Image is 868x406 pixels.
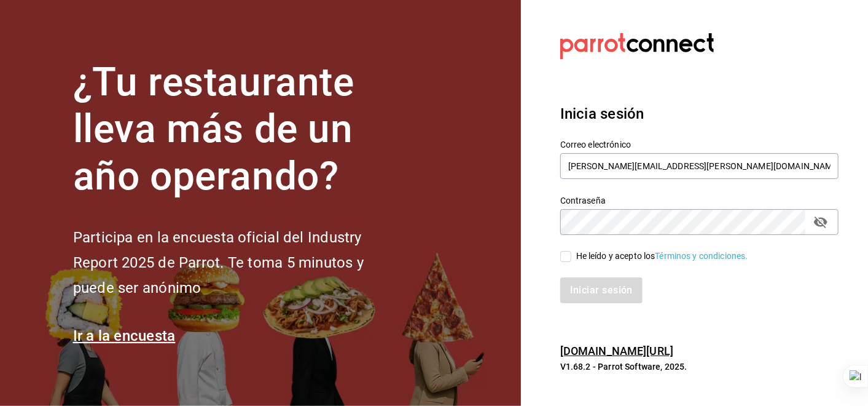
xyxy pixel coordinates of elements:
label: Contraseña [560,196,839,205]
label: Correo electrónico [560,140,839,149]
h1: ¿Tu restaurante lleva más de un año operando? [73,59,405,201]
input: Ingresa tu correo electrónico [560,153,839,179]
a: [DOMAIN_NAME][URL] [560,344,673,357]
a: Términos y condiciones. [655,251,748,261]
button: passwordField [810,212,831,233]
div: He leído y acepto los [576,250,748,263]
h3: Inicia sesión [560,103,839,125]
h2: Participa en la encuesta oficial del Industry Report 2025 de Parrot. Te toma 5 minutos y puede se... [73,225,405,300]
p: V1.68.2 - Parrot Software, 2025. [560,360,839,373]
a: Ir a la encuesta [73,327,176,344]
